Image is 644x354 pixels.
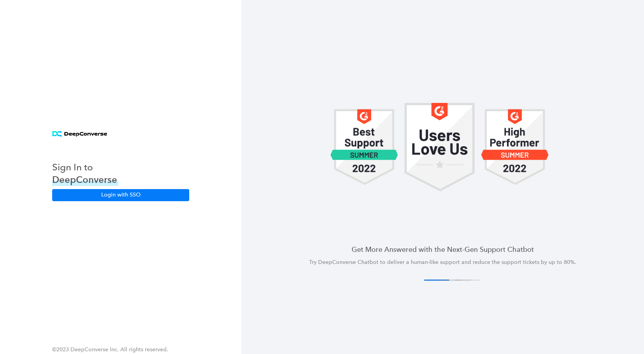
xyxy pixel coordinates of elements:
img: carousel 1 [481,103,549,191]
button: 3 [446,280,471,281]
span: ©2023 DeepConverse Inc. All rights reserved. [52,346,168,353]
span: Try DeepConverse Chatbot to deliver a human-like support and reduce the support tickets by up to ... [309,259,576,265]
button: 4 [455,280,480,281]
button: 1 [424,280,449,281]
h3: DeepConverse [52,173,118,186]
button: Login with SSO [52,189,189,201]
h3: Sign In to [52,161,118,173]
img: horizontal logo [52,131,107,138]
img: carousel 1 [330,103,398,191]
h4: Get More Answered with the Next-Gen Support Chatbot [260,244,625,254]
img: carousel 1 [405,103,475,191]
button: 2 [436,280,462,281]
